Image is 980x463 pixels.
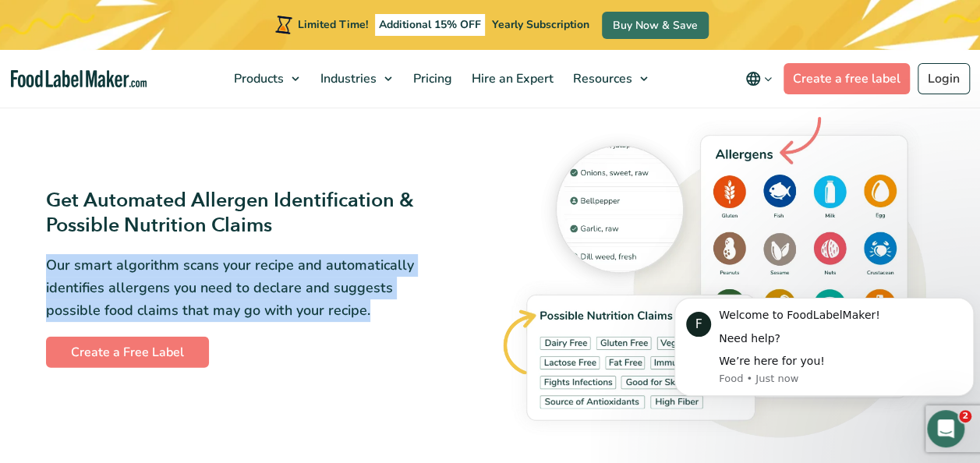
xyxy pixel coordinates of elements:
[46,337,209,368] a: Create a Free Label
[462,50,560,108] a: Hire an Expert
[298,17,368,32] span: Limited Time!
[927,410,964,447] iframe: Intercom live chat
[46,254,431,321] p: Our smart algorithm scans your recipe and automatically identifies allergens you need to declare ...
[564,50,656,108] a: Resources
[229,70,285,87] span: Products
[316,70,378,87] span: Industries
[602,12,709,39] a: Buy Now & Save
[492,17,589,32] span: Yearly Subscription
[959,410,971,422] span: 2
[225,50,307,108] a: Products
[404,50,458,108] a: Pricing
[311,50,400,108] a: Industries
[918,63,970,94] a: Login
[467,70,555,87] span: Hire an Expert
[46,188,431,239] h3: Get Automated Allergen Identification & Possible Nutrition Claims
[409,70,454,87] span: Pricing
[568,70,634,87] span: Resources
[784,63,910,94] a: Create a free label
[375,14,485,36] span: Additional 15% OFF
[668,275,980,421] iframe: Intercom notifications message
